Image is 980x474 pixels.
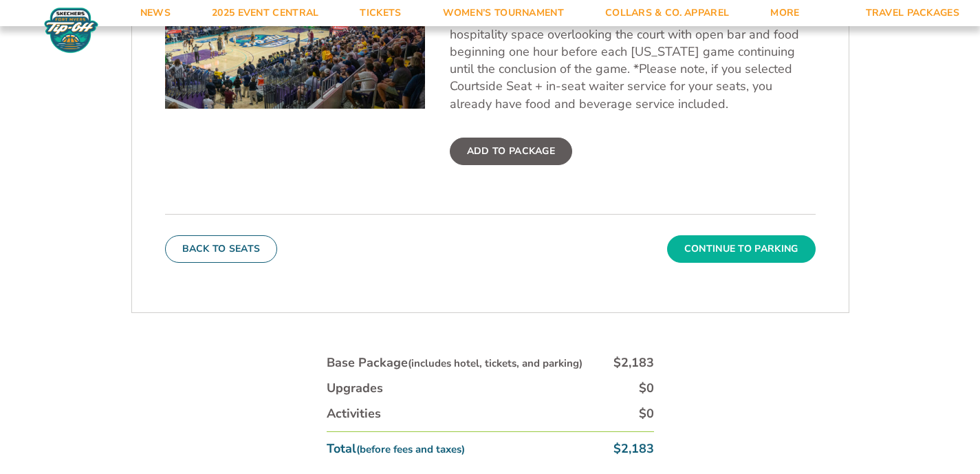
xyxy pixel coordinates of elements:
[408,356,582,370] small: (includes hotel, tickets, and parking)
[327,354,582,371] div: Base Package
[41,7,101,54] img: Fort Myers Tip-Off
[613,440,654,457] div: $2,183
[639,380,654,397] div: $0
[327,380,383,397] div: Upgrades
[165,235,278,263] button: Back To Seats
[450,138,572,165] label: Add To Package
[356,442,465,456] small: (before fees and taxes)
[667,235,816,263] button: Continue To Parking
[613,354,654,371] div: $2,183
[327,440,465,457] div: Total
[327,405,381,422] div: Activities
[639,405,654,422] div: $0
